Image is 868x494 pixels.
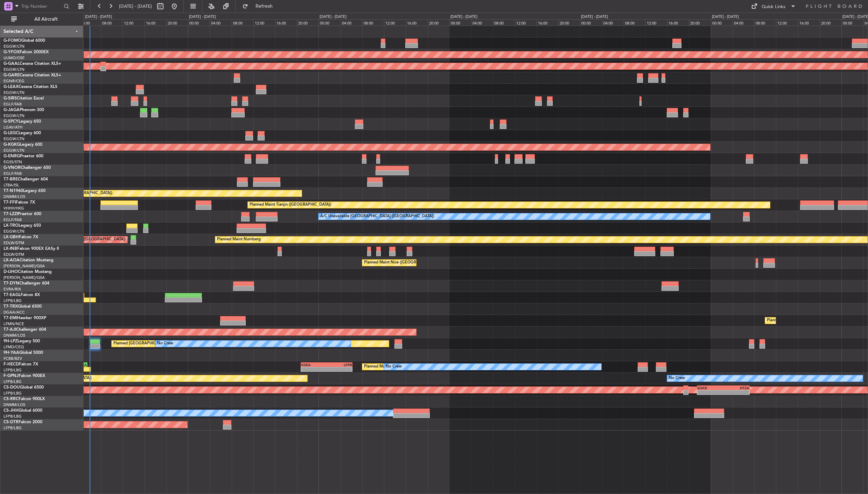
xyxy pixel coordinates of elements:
span: CS-DOU [3,385,20,390]
a: T7-EAGLFalcon 8X [3,293,40,297]
div: Planned Maint Nice ([GEOGRAPHIC_DATA]) [364,258,442,268]
div: 08:00 [624,19,645,26]
div: 04:00 [79,19,101,26]
div: No Crew [157,338,173,349]
div: HTZA [723,386,749,390]
a: EGSS/STN [3,159,22,165]
input: Trip Number [21,1,62,12]
div: 04:00 [471,19,493,26]
a: CS-RRCFalcon 900LX [3,397,45,401]
div: 20:00 [558,19,580,26]
div: 16:00 [406,19,427,26]
span: CS-RRC [3,397,19,401]
a: EDLW/DTM [3,240,24,246]
div: 12:00 [253,19,275,26]
div: 12:00 [645,19,667,26]
a: LTBA/ISL [3,183,19,188]
span: All Aircraft [18,17,74,22]
a: EGLF/FAB [3,102,22,107]
div: 00:00 [449,19,471,26]
a: [PERSON_NAME]/QSA [3,275,45,280]
div: A/C Unavailable [GEOGRAPHIC_DATA] ([GEOGRAPHIC_DATA]) [320,211,434,222]
a: T7-DYNChallenger 604 [3,281,49,286]
button: All Aircraft [8,14,76,25]
span: LX-INB [3,247,17,251]
a: LFPB/LBG [3,379,22,384]
span: T7-EMI [3,316,17,320]
span: G-VNOR [3,166,21,170]
div: 16:00 [145,19,166,26]
div: - [301,367,327,371]
span: 9H-LPZ [3,339,17,343]
a: DNMM/LOS [3,333,25,338]
a: F-GPNJFalcon 900EX [3,374,45,378]
span: T7-FFI [3,200,16,205]
a: EGGW/LTN [3,229,24,234]
span: T7-BRE [3,177,18,181]
div: 12:00 [384,19,406,26]
div: Planned Maint [GEOGRAPHIC_DATA] ([GEOGRAPHIC_DATA]) [364,362,474,372]
div: 20:00 [689,19,710,26]
div: Quick Links [762,4,785,11]
a: EGGW/LTN [3,113,24,118]
span: LX-GBH [3,235,19,239]
div: 12:00 [122,19,144,26]
div: KSEA [301,363,327,367]
a: EGGW/LTN [3,148,24,153]
span: LX-AOA [3,258,20,262]
span: G-JAGA [3,108,20,112]
div: 00:00 [841,19,863,26]
button: Refresh [239,1,281,12]
div: EGKK [698,386,723,390]
a: LFMN/NCE [3,321,24,327]
a: LFPB/LBG [3,425,22,431]
span: T7-AJI [3,328,16,332]
a: UUMO/OSF [3,55,24,61]
div: 00:00 [318,19,340,26]
div: [DATE] - [DATE] [581,14,608,20]
a: FCBB/BZV [3,356,22,361]
a: EGLF/FAB [3,217,22,222]
span: G-GARE [3,73,20,77]
div: 08:00 [232,19,253,26]
div: 04:00 [210,19,231,26]
a: G-FOMOGlobal 6000 [3,39,45,43]
div: Planned [GEOGRAPHIC_DATA] ([GEOGRAPHIC_DATA]) [113,338,212,349]
div: [DATE] - [DATE] [450,14,477,20]
div: - [698,390,723,394]
a: CS-DOUGlobal 6500 [3,385,44,390]
a: EGGW/LTN [3,44,24,49]
span: CS-DTR [3,420,19,424]
a: T7-TRXGlobal 6500 [3,304,42,309]
a: G-GARECessna Citation XLS+ [3,73,61,77]
div: 20:00 [166,19,188,26]
span: LX-TRO [3,224,19,228]
span: T7-TRX [3,304,18,309]
div: 04:00 [602,19,624,26]
div: 16:00 [537,19,558,26]
div: [DATE] - [DATE] [85,14,112,20]
span: G-LEAX [3,85,19,89]
span: G-GAAL [3,62,20,66]
div: 16:00 [275,19,297,26]
a: G-YFOXFalcon 2000EX [3,50,49,54]
div: 16:00 [798,19,820,26]
span: T7-N1960 [3,189,23,193]
div: 08:00 [101,19,122,26]
a: EDLW/DTM [3,252,24,257]
a: G-LEAXCessna Citation XLS [3,85,57,89]
span: F-GPNJ [3,374,19,378]
a: G-KGKGLegacy 600 [3,143,42,147]
div: No Crew [669,373,685,384]
a: LFPB/LBG [3,368,22,373]
a: LX-GBHFalcon 7X [3,235,38,239]
span: G-ENRG [3,154,20,158]
a: T7-FFIFalcon 7X [3,200,35,205]
a: LFPB/LBG [3,391,22,396]
span: Refresh [250,4,279,9]
span: G-YFOX [3,50,20,54]
a: 9H-LPZLegacy 500 [3,339,40,343]
div: 20:00 [820,19,841,26]
a: T7-LZZIPraetor 600 [3,212,41,216]
a: CS-JHHGlobal 6000 [3,409,42,413]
